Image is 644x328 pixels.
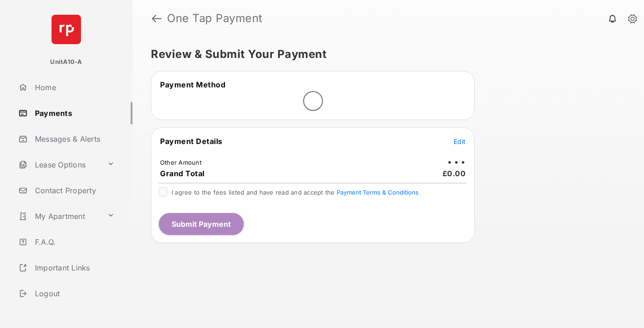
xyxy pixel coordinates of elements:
[15,76,132,98] a: Home
[167,13,263,24] strong: One Tap Payment
[159,213,244,235] button: Submit Payment
[15,102,132,124] a: Payments
[454,137,466,146] button: Edit
[15,282,132,305] a: Logout
[15,205,103,227] a: My Apartment
[151,49,618,60] h5: Review & Submit Your Payment
[160,158,202,167] td: Other Amount
[15,128,132,150] a: Messages & Alerts
[454,138,466,145] span: Edit
[15,231,132,253] a: F.A.Q.
[443,169,466,178] span: £0.00
[52,15,81,44] img: svg+xml;base64,PHN2ZyB4bWxucz0iaHR0cDovL3d3dy53My5vcmcvMjAwMC9zdmciIHdpZHRoPSI2NCIgaGVpZ2h0PSI2NC...
[15,179,132,201] a: Contact Property
[172,189,419,196] span: I agree to the fees listed and have read and accept the
[15,154,103,176] a: Lease Options
[160,80,225,89] span: Payment Method
[160,169,205,178] span: Grand Total
[15,257,118,279] a: Important Links
[160,137,223,146] span: Payment Details
[337,189,419,196] button: I agree to the fees listed and have read and accept the
[50,58,82,67] p: UnitA10-A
